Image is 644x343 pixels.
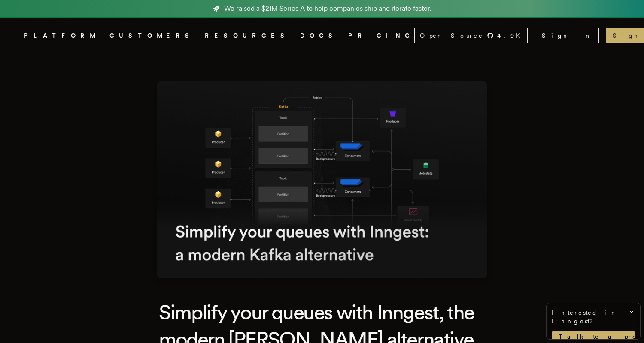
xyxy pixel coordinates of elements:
button: PLATFORM [24,30,99,41]
a: Talk to a product expert [552,331,635,343]
span: Open Source [420,31,483,40]
span: 4.9 K [497,31,526,40]
a: PRICING [348,30,414,41]
button: RESOURCES [205,30,290,41]
a: CUSTOMERS [109,30,194,41]
a: DOCS [300,30,338,41]
a: Sign In [535,28,599,43]
img: Featured image for Simplify your queues with Inngest, the modern Kafka alternative blog post [157,81,487,278]
span: Interested in Inngest? [552,308,635,325]
span: We raised a $21M Series A to help companies ship and iterate faster. [224,3,431,14]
